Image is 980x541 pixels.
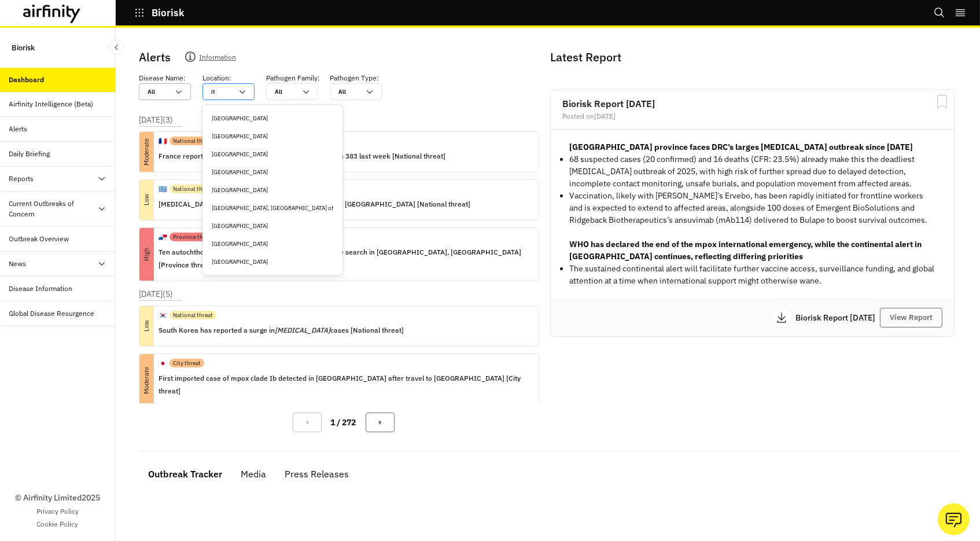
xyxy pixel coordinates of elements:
[12,37,35,58] p: Biorisk
[569,263,935,287] p: The sustained continental alert will facilitate further vaccine access, surveillance funding, and...
[212,222,333,230] div: [GEOGRAPHIC_DATA]
[9,308,95,319] div: Global Disease Resurgence
[569,239,922,262] strong: WHO has declared the end of the mpox international emergency, while the continental alert in [GEO...
[212,204,333,212] div: [GEOGRAPHIC_DATA], [GEOGRAPHIC_DATA] of
[202,73,231,83] p: Location :
[212,132,333,141] div: [GEOGRAPHIC_DATA]
[199,51,236,67] p: Information
[880,308,942,327] button: View Report
[330,73,379,83] p: Pathogen Type :
[139,73,186,83] p: Disease Name :
[9,149,50,159] div: Daily Briefing
[159,324,404,337] p: South Korea has reported a surge in cases [National threat]
[134,3,185,23] button: Biorisk
[159,310,167,321] p: 🇰🇷
[795,314,880,322] p: Biorisk Report [DATE]
[212,240,333,248] div: [GEOGRAPHIC_DATA]
[550,49,952,66] p: Latest Report
[212,186,333,194] div: [GEOGRAPHIC_DATA]
[266,73,320,83] p: Pathogen Family :
[9,259,27,269] div: News
[9,174,34,184] div: Reports
[212,168,333,176] div: [GEOGRAPHIC_DATA]
[159,358,167,369] p: 🇯🇵
[212,114,333,123] div: [GEOGRAPHIC_DATA]
[152,8,185,18] p: Biorisk
[139,49,171,66] p: Alerts
[212,257,333,266] div: [GEOGRAPHIC_DATA]
[934,3,945,23] button: Search
[9,99,94,109] div: Airfinity Intelligence (Beta)
[120,247,173,262] p: High
[148,465,222,483] div: Outbreak Tracker
[212,150,333,159] div: [GEOGRAPHIC_DATA]
[173,359,201,367] p: City threat
[9,284,73,294] div: Disease Information
[127,319,167,333] p: Low
[159,232,167,242] p: 🇵🇦
[159,372,529,398] p: First imported case of mpox clade Ib detected in [GEOGRAPHIC_DATA] after travel to [GEOGRAPHIC_DA...
[159,136,167,146] p: 🇫🇷
[275,326,330,334] i: [MEDICAL_DATA]
[9,75,45,85] div: Dashboard
[139,288,173,300] p: [DATE] ( 5 )
[139,114,173,126] p: [DATE] ( 3 )
[569,190,935,226] p: Vaccination, likely with [PERSON_NAME]’s Ervebo, has been rapidly initiated for frontline workers...
[241,465,266,483] div: Media
[569,153,935,190] p: 68 suspected cases (20 confirmed) and 16 deaths (CFR: 23.5%) already make this the deadliest [MED...
[938,503,970,535] button: Ask our analysts
[9,234,69,244] div: Outbreak Overview
[173,137,213,145] p: National threat
[36,506,79,517] a: Privacy Policy
[159,184,167,194] p: 🇬🇷
[120,373,173,388] p: Moderate
[9,124,28,134] div: Alerts
[173,311,213,319] p: National threat
[9,198,97,219] div: Current Outbreaks of Concern
[331,417,356,429] p: 1 / 272
[127,193,167,207] p: Low
[562,99,942,108] h2: Biorisk Report [DATE]
[173,233,213,241] p: Province threat
[366,413,395,432] button: Next Page
[562,113,942,120] div: Posted on [DATE]
[159,246,529,271] p: Ten autochthonous [MEDICAL_DATA] cases prompt active search in [GEOGRAPHIC_DATA], [GEOGRAPHIC_DAT...
[285,465,349,483] div: Press Releases
[37,519,79,529] a: Cookie Policy
[15,492,100,504] p: © Airfinity Limited 2025
[127,145,167,159] p: Moderate
[173,185,213,193] p: National threat
[569,142,913,152] strong: [GEOGRAPHIC_DATA] province faces DRC’s larges [MEDICAL_DATA] outbreak since [DATE]
[109,40,124,55] button: Close Sidebar
[293,413,322,432] button: Previous Page
[935,94,949,109] svg: Bookmark Report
